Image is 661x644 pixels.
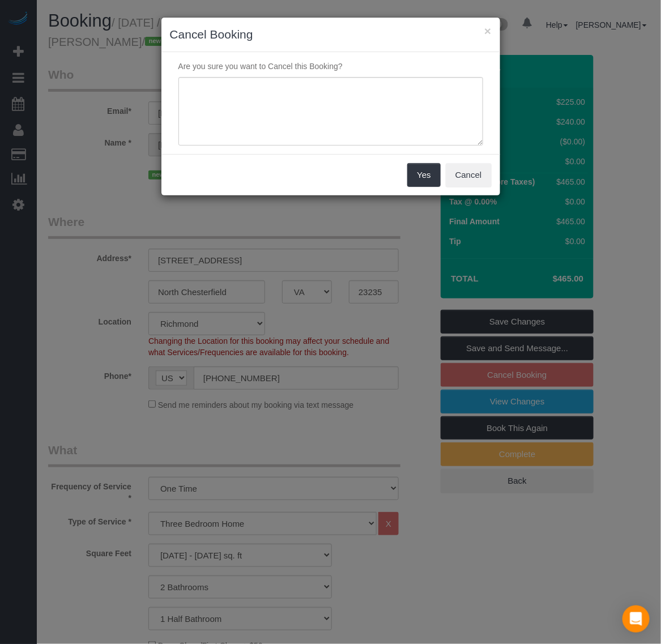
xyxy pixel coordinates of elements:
h3: Cancel Booking [170,26,492,43]
div: Open Intercom Messenger [622,605,650,633]
button: Cancel [446,163,492,187]
button: × [484,25,491,37]
sui-modal: Cancel Booking [161,18,500,195]
p: Are you sure you want to Cancel this Booking? [170,61,492,72]
button: Yes [407,163,440,187]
